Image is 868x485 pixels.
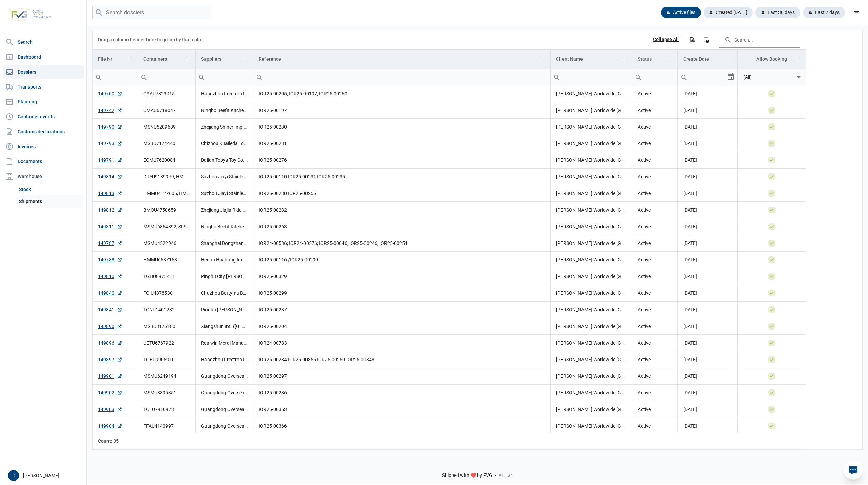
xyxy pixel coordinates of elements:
td: [PERSON_NAME] Worldwide [GEOGRAPHIC_DATA] [550,102,632,119]
td: Column Status [632,50,678,69]
td: MSMU6249194 [138,368,195,385]
td: IOR25-00204 [253,318,550,335]
div: filter [850,6,863,19]
span: [DATE] [683,157,697,163]
input: Filter cell [93,69,138,85]
td: Active [632,252,678,268]
td: Suzhou Jiayi Stainless Steel Products Co., Ltd. [195,185,253,202]
td: Guangdong Overseas Chinese Enterprises Co., Ltd. [195,418,253,434]
input: Filter cell [738,69,795,85]
td: Filter cell [632,69,678,85]
a: 149901 [98,373,122,380]
td: IOR25-00205; IOR25-00197; IOR25-00260 [253,85,550,102]
span: v1.1.34 [499,473,513,478]
a: 149840 [98,290,122,296]
td: Active [632,85,678,102]
td: HMMU4127605, HMMU4129491 [138,185,195,202]
div: Reference [259,56,281,62]
a: 149814 [98,173,122,180]
span: Show filter options for column 'Suppliers' [242,56,248,61]
td: Ningbo Beefit Kitchenware Co., Ltd. [195,102,253,119]
span: [DATE] [683,207,697,213]
td: [PERSON_NAME] Worldwide [GEOGRAPHIC_DATA] [550,252,632,268]
div: Warehouse [3,170,84,183]
td: Filter cell [253,69,550,85]
td: Column Reference [253,50,550,69]
td: [PERSON_NAME] Worldwide [GEOGRAPHIC_DATA] [550,335,632,351]
a: 149700 [98,90,122,97]
a: 149896 [98,339,122,346]
td: [PERSON_NAME] Worldwide [GEOGRAPHIC_DATA] [550,185,632,202]
td: MSMU6864892, SLSU8007424 [138,218,195,235]
td: [PERSON_NAME] Worldwide [GEOGRAPHIC_DATA] [550,119,632,135]
div: Active files [661,7,701,18]
td: [PERSON_NAME] Worldwide [GEOGRAPHIC_DATA] [550,285,632,302]
a: Search [3,35,84,49]
td: Pinghu City [PERSON_NAME] Xing Children's Products Co., Ltd. [195,268,253,285]
td: Filter cell [93,69,138,85]
td: Active [632,335,678,351]
span: [DATE] [683,373,697,379]
span: Show filter options for column 'Create Date' [727,56,732,61]
span: [DATE] [683,141,697,146]
div: Column Chooser [700,34,712,46]
input: Filter cell [551,69,632,85]
span: Show filter options for column 'Client Name' [622,56,627,61]
a: Stock [16,183,84,195]
td: MSMU4522946 [138,235,195,252]
td: [PERSON_NAME] Worldwide [GEOGRAPHIC_DATA] [550,318,632,335]
a: Customs declarations [3,125,84,138]
span: Show filter options for column 'File Nr' [127,56,132,61]
td: IOR25-00353 [253,401,550,418]
a: 149903 [98,406,122,413]
a: 149812 [98,207,122,213]
td: Hangzhou Freetron Industrial Co., Ltd., Ningbo Wansheng Import and Export Co., Ltd., [GEOGRAPHIC_... [195,351,253,368]
td: Active [632,202,678,218]
td: ECMU7620084 [138,152,195,169]
td: Xiangshun Int. ([GEOGRAPHIC_DATA]) Trading Co., Ltd. [195,318,253,335]
td: Active [632,135,678,152]
div: Containers [143,56,167,62]
td: Zhejiang Jiajia Ride-on Co., Ltd. [195,202,253,218]
a: Dossiers [3,65,84,79]
a: 149811 [98,223,122,230]
div: Search box [678,69,690,85]
input: Search dossiers [92,6,211,19]
td: Column Create Date [678,50,737,69]
td: DRYU9189979, HMMU6056692, KOCU4246426 [138,169,195,185]
td: Active [632,102,678,119]
span: Show filter options for column 'Containers' [185,56,190,61]
div: Search box [93,69,105,85]
div: Select [795,69,803,85]
div: Collapse All [653,37,679,43]
td: Dalian Tobys Toy Co., Ltd. [195,152,253,169]
span: Show filter options for column 'Reference' [540,56,545,61]
a: Transports [3,80,84,94]
td: Active [632,218,678,235]
td: Chuzhou Bettyma Baby Carrier Co., Ltd. [195,285,253,302]
a: 149813 [98,190,122,197]
img: FVG - Global freight forwarding [5,5,54,24]
td: TGBU9905910 [138,351,195,368]
td: IOR25-00299 [253,285,550,302]
a: Invoices [3,140,84,153]
input: Filter cell [138,69,195,85]
td: Pinghu [PERSON_NAME] Baby Carrier Co., Ltd. [195,302,253,318]
span: [DATE] [683,91,697,96]
td: Active [632,368,678,385]
td: Active [632,385,678,401]
td: Active [632,119,678,135]
td: Suzhou Jiayi Stainless Steel Products Co., Ltd. [195,169,253,185]
td: Filter cell [550,69,632,85]
span: - [495,472,496,479]
td: Column Client Name [550,50,632,69]
span: [DATE] [683,307,697,312]
td: Chizhou Kuaileda Toys Co., Ltd. [195,135,253,152]
span: [DATE] [683,108,697,113]
a: Dashboard [3,50,84,64]
span: [DATE] [683,224,697,229]
span: Show filter options for column 'Status' [667,56,672,61]
a: Documents [3,155,84,168]
span: [DATE] [683,274,697,279]
a: 149788 [98,256,122,263]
